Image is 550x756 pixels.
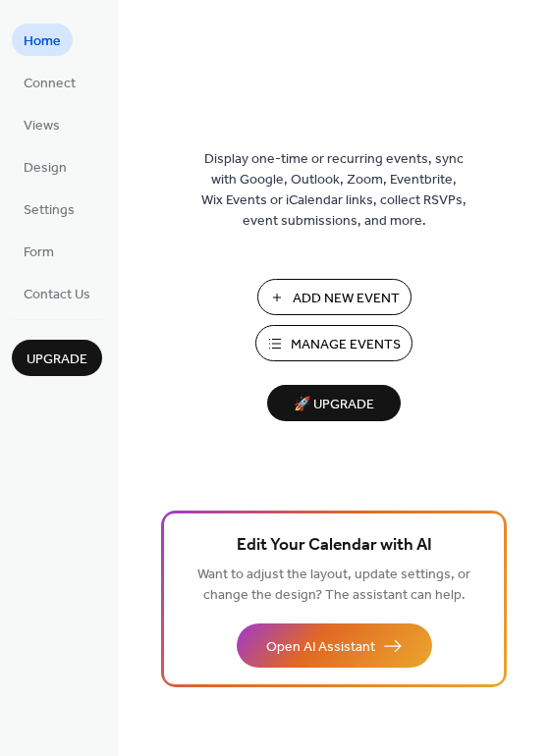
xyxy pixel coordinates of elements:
[267,385,401,421] button: 🚀 Upgrade
[24,31,61,52] span: Home
[237,532,432,560] span: Edit Your Calendar with AI
[237,623,432,668] button: Open AI Assistant
[257,279,412,315] button: Add New Event
[266,637,375,658] span: Open AI Assistant
[255,325,412,361] button: Manage Events
[293,289,400,309] span: Add New Event
[12,24,73,56] a: Home
[197,562,470,609] span: Want to adjust the layout, update settings, or change the design? The assistant can help.
[201,149,467,232] span: Display one-time or recurring events, sync with Google, Outlook, Zoom, Eventbrite, Wix Events or ...
[12,108,72,140] a: Views
[12,235,66,267] a: Form
[24,243,54,263] span: Form
[27,350,87,370] span: Upgrade
[12,150,79,183] a: Design
[12,192,86,225] a: Settings
[24,116,60,136] span: Views
[24,285,90,305] span: Contact Us
[12,66,87,98] a: Connect
[291,335,401,355] span: Manage Events
[24,200,75,221] span: Settings
[279,392,389,418] span: 🚀 Upgrade
[12,277,102,309] a: Contact Us
[24,158,67,179] span: Design
[12,340,102,376] button: Upgrade
[24,74,76,94] span: Connect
